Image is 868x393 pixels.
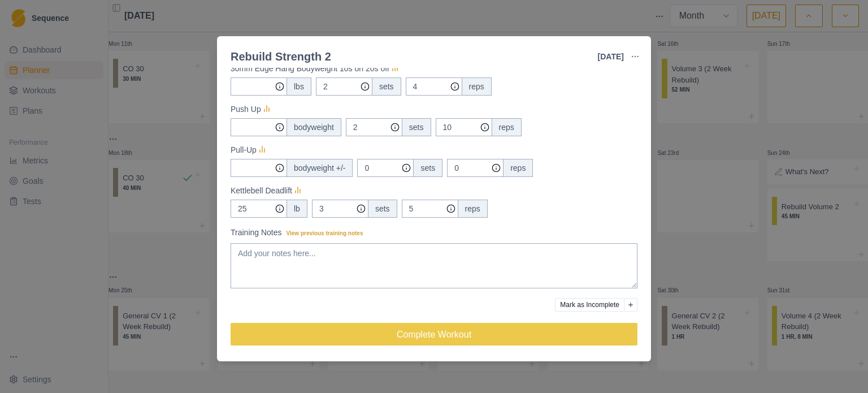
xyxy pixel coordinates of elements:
div: reps [503,159,533,177]
div: sets [413,159,442,177]
div: lbs [287,77,311,96]
div: lb [287,200,307,218]
div: sets [368,200,397,218]
span: View previous training notes [287,230,363,236]
div: Rebuild Strength 2 [231,48,331,65]
div: bodyweight +/- [287,159,353,177]
p: Pull-Up [231,144,257,156]
div: reps [462,77,492,96]
div: reps [492,118,522,136]
div: reps [458,200,488,218]
p: 30mm Edge Hang Bodyweight 10s on 20s off [231,63,389,75]
div: sets [402,118,431,136]
p: Kettlebell Deadlift [231,185,292,197]
div: bodyweight [287,118,341,136]
button: Complete Workout [231,323,637,346]
p: Push Up [231,103,261,115]
p: [DATE] [598,51,624,63]
div: sets [372,77,401,96]
button: Add reason [624,298,637,312]
button: Mark as Incomplete [555,298,624,312]
label: Training Notes [231,227,631,239]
